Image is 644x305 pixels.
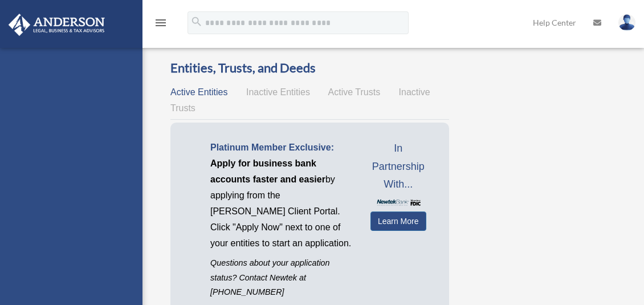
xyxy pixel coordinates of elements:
[210,219,353,251] p: Click "Apply Now" next to one of your entities to start an application.
[154,20,168,30] a: menu
[5,14,108,36] img: Anderson Advisors Platinum Portal
[210,158,325,184] span: Apply for business bank accounts faster and easier
[210,256,353,299] p: Questions about your application status? Contact Newtek at [PHONE_NUMBER]
[154,16,168,30] i: menu
[210,156,353,219] p: by applying from the [PERSON_NAME] Client Portal.
[170,87,430,113] span: Inactive Trusts
[328,87,381,97] span: Active Trusts
[618,14,635,31] img: User Pic
[370,212,426,231] a: Learn More
[376,200,421,206] img: NewtekBankLogoSM.png
[170,59,449,77] h3: Entities, Trusts, and Deeds
[246,87,310,97] span: Inactive Entities
[210,140,353,156] p: Platinum Member Exclusive:
[190,15,203,28] i: search
[170,87,227,97] span: Active Entities
[370,140,426,194] span: In Partnership With...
